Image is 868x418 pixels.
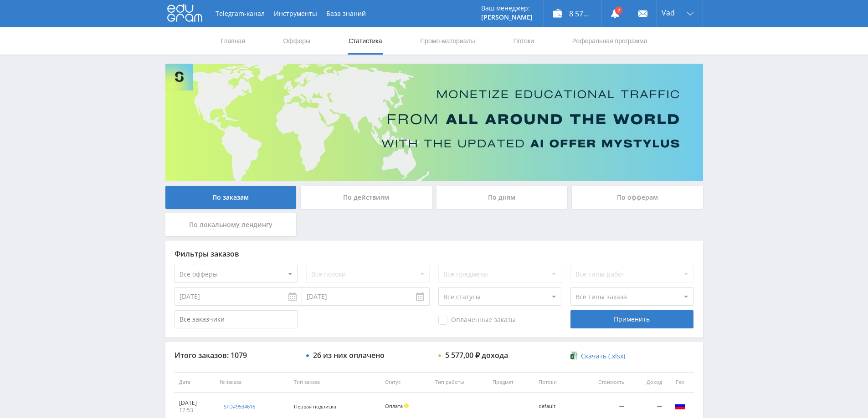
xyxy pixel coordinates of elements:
img: Banner [165,64,703,181]
span: Vad [662,9,675,16]
a: Реферальная программа [571,27,648,55]
a: Главная [220,27,246,55]
a: Офферы [282,27,312,55]
div: По локальному лендингу [165,213,297,236]
div: По офферам [572,186,703,209]
input: Все заказчики [175,310,298,328]
a: Потоки [512,27,535,55]
a: Статистика [348,27,383,55]
span: Оплаченные заказы [438,316,516,325]
p: [PERSON_NAME] [481,14,533,21]
div: По дням [437,186,568,209]
p: Ваш менеджер: [481,5,533,12]
div: Применить [570,310,693,328]
div: По действиям [301,186,432,209]
a: Промо-материалы [419,27,476,55]
div: Фильтры заказов [175,250,694,258]
div: По заказам [165,186,297,209]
